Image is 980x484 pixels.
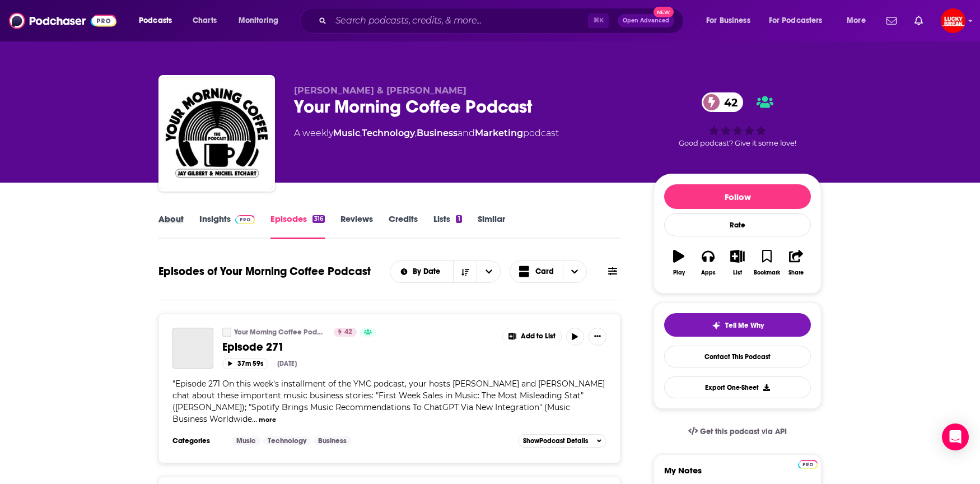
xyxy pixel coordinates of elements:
[131,12,186,30] button: open menu
[314,436,351,445] a: Business
[510,260,587,283] button: Choose View
[664,376,811,398] button: Export One-Sheet
[623,18,669,24] span: Open Advanced
[847,13,866,29] span: More
[725,321,764,330] span: Tell Me Why
[535,268,554,276] span: Card
[762,12,839,30] button: open menu
[277,360,297,367] div: [DATE]
[235,215,255,224] img: Podchaser Pro
[415,128,417,138] span: ,
[161,77,273,189] img: Your Morning Coffee Podcast
[518,434,606,448] button: ShowPodcast Details
[344,327,352,338] span: 42
[362,128,415,138] a: Technology
[941,8,965,33] span: Logged in as annagregory
[782,243,811,283] button: Share
[231,12,293,30] button: open menu
[158,264,371,278] h1: Episodes of Your Morning Coffee Podcast
[588,13,609,28] span: ⌘ K
[910,11,927,30] a: Show notifications dropdown
[769,13,823,29] span: For Podcasters
[294,127,559,140] div: A weekly podcast
[340,213,373,239] a: Reviews
[453,261,477,282] button: Sort Direction
[673,269,685,276] div: Play
[942,424,969,450] div: Open Intercom Messenger
[664,184,811,209] button: Follow
[503,328,561,346] button: Show More Button
[222,340,284,354] span: Episode 271
[158,213,184,239] a: About
[477,261,500,282] button: open menu
[679,418,796,445] a: Get this podcast via API
[234,328,326,337] a: Your Morning Coffee Podcast
[270,213,325,239] a: Episodes316
[331,12,588,30] input: Search podcasts, credits, & more...
[458,128,475,138] span: and
[839,12,880,30] button: open menu
[312,215,325,223] div: 316
[413,268,444,276] span: By Date
[9,10,116,31] img: Podchaser - Follow, Share and Rate Podcasts
[478,213,505,239] a: Similar
[193,13,217,29] span: Charts
[700,427,787,436] span: Get this podcast via API
[589,328,606,346] button: Show More Button
[654,7,674,17] span: New
[701,269,716,276] div: Apps
[222,328,231,337] a: Your Morning Coffee Podcast
[475,128,523,138] a: Marketing
[222,340,494,354] a: Episode 271
[417,128,458,138] a: Business
[239,13,278,29] span: Monitoring
[798,460,818,469] img: Podchaser Pro
[139,13,172,29] span: Podcasts
[664,243,693,283] button: Play
[712,321,721,330] img: tell me why sparkle
[733,269,742,276] div: List
[172,379,605,424] span: "
[618,14,674,27] button: Open AdvancedNew
[232,436,260,445] a: Music
[798,458,818,469] a: Pro website
[702,92,743,112] a: 42
[713,92,743,112] span: 42
[294,85,466,96] span: [PERSON_NAME] & [PERSON_NAME]
[521,332,556,341] span: Add to List
[664,346,811,367] a: Contact This Podcast
[199,213,255,239] a: InsightsPodchaser Pro
[654,85,822,155] div: 42Good podcast? Give it some love!
[222,359,268,369] button: 37m 59s
[263,436,311,445] a: Technology
[259,415,276,425] button: more
[706,13,750,29] span: For Business
[389,213,418,239] a: Credits
[185,12,223,30] a: Charts
[311,8,694,34] div: Search podcasts, credits, & more...
[679,139,796,147] span: Good podcast? Give it some love!
[754,269,780,276] div: Bookmark
[693,243,722,283] button: Apps
[334,328,357,337] a: 42
[433,213,461,239] a: Lists1
[172,436,223,445] h3: Categories
[172,379,605,424] span: Episode 271 On this week's installment of the YMC podcast, your hosts [PERSON_NAME] and [PERSON_N...
[664,213,811,236] div: Rate
[390,260,501,283] h2: Choose List sort
[752,243,781,283] button: Bookmark
[698,12,764,30] button: open menu
[456,215,461,223] div: 1
[390,268,454,276] button: open menu
[360,128,362,138] span: ,
[252,414,257,424] span: ...
[941,8,965,33] button: Show profile menu
[723,243,752,283] button: List
[664,313,811,337] button: tell me why sparkleTell Me Why
[333,128,360,138] a: Music
[172,328,213,369] a: Episode 271
[941,8,965,33] img: User Profile
[523,437,588,445] span: Show Podcast Details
